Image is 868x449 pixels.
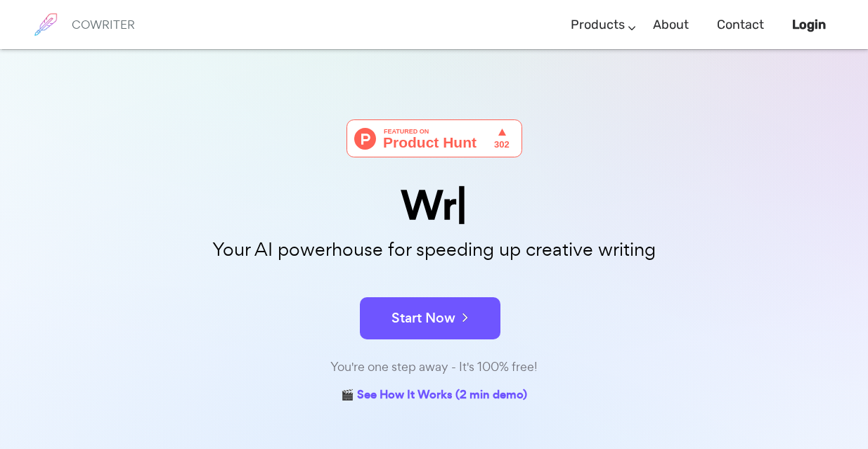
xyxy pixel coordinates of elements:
button: Start Now [360,297,500,339]
div: Wr [83,186,786,226]
a: Products [571,4,625,46]
a: Login [792,4,826,46]
b: Login [792,17,826,32]
p: Your AI powerhouse for speeding up creative writing [83,235,786,265]
h6: COWRITER [72,18,135,31]
a: Contact [717,4,764,46]
a: About [653,4,689,46]
img: Cowriter - Your AI buddy for speeding up creative writing | Product Hunt [346,119,522,157]
a: 🎬 See How It Works (2 min demo) [341,385,527,407]
img: brand logo [28,7,63,42]
div: You're one step away - It's 100% free! [83,357,786,377]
